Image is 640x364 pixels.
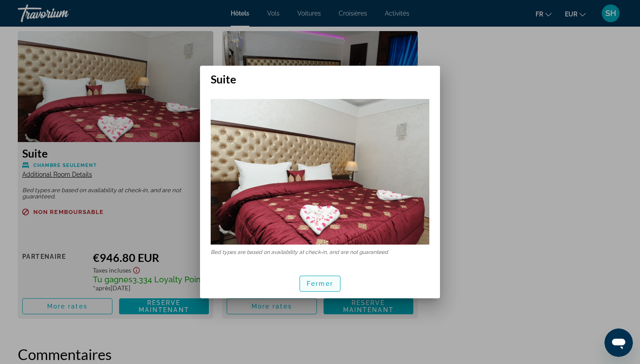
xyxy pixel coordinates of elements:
[604,328,633,357] iframe: Bouton de lancement de la fenêtre de messagerie
[307,280,333,287] span: Fermer
[211,249,429,255] p: Bed types are based on availability at check-in, and are not guaranteed.
[200,66,440,86] h2: Suite
[300,276,340,292] button: Fermer
[211,99,429,244] img: Suite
